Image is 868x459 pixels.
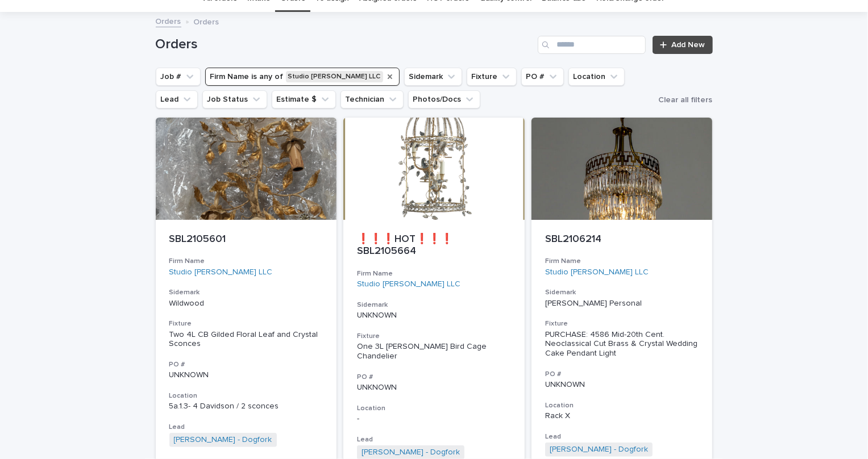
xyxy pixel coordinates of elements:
[357,435,511,444] h3: Lead
[659,96,713,104] span: Clear all filters
[568,68,625,86] button: Location
[357,373,511,382] h3: PO #
[194,15,219,27] p: Orders
[545,432,699,441] h3: Lead
[340,90,404,109] button: Technician
[653,36,712,54] a: Add New
[169,319,323,328] h3: Fixture
[357,269,511,278] h3: Firm Name
[169,268,273,277] a: Studio [PERSON_NAME] LLC
[545,380,699,390] p: UNKNOWN
[156,36,534,53] h1: Orders
[545,288,699,297] h3: Sidemark
[545,257,699,266] h3: Firm Name
[654,91,713,109] button: Clear all filters
[272,90,336,109] button: Estimate $
[545,319,699,328] h3: Fixture
[169,330,323,349] div: Two 4L CB Gilded Floral Leaf and Crystal Sconces
[545,233,699,246] p: SBL2106214
[169,370,323,380] p: UNKNOWN
[169,423,323,432] h3: Lead
[545,370,699,379] h3: PO #
[169,299,323,308] p: Wildwood
[357,404,511,413] h3: Location
[357,279,460,289] a: Studio [PERSON_NAME] LLC
[545,411,699,421] p: Rack X
[169,288,323,297] h3: Sidemark
[202,90,267,109] button: Job Status
[357,414,511,424] p: -
[521,68,564,86] button: PO #
[205,68,400,86] button: Firm Name
[174,435,272,445] a: [PERSON_NAME] - Dogfork
[169,391,323,400] h3: Location
[156,90,198,109] button: Lead
[362,448,460,457] a: [PERSON_NAME] - Dogfork
[538,36,646,54] input: Search
[467,68,517,86] button: Fixture
[545,401,699,410] h3: Location
[169,257,323,266] h3: Firm Name
[169,402,323,411] p: 5a.1.3- 4 Davidson / 2 sconces
[156,68,201,86] button: Job #
[550,445,648,454] a: [PERSON_NAME] - Dogfork
[357,342,511,361] div: One 3L [PERSON_NAME] Bird Cage Chandelier
[169,233,323,246] p: SBL2105601
[672,41,705,49] span: Add New
[408,90,480,109] button: Photos/Docs
[404,68,462,86] button: Sidemark
[357,311,511,320] p: UNKNOWN
[545,330,699,358] div: PURCHASE: 4586 Mid-20th Cent. Neoclassical Cut Brass & Crystal Wedding Cake Pendant Light
[357,332,511,341] h3: Fixture
[357,383,511,393] p: UNKNOWN
[169,360,323,369] h3: PO #
[156,14,181,27] a: Orders
[357,301,511,310] h3: Sidemark
[545,268,649,277] a: Studio [PERSON_NAME] LLC
[357,233,511,258] p: ❗❗❗HOT❗❗❗ SBL2105664
[545,299,699,308] p: [PERSON_NAME] Personal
